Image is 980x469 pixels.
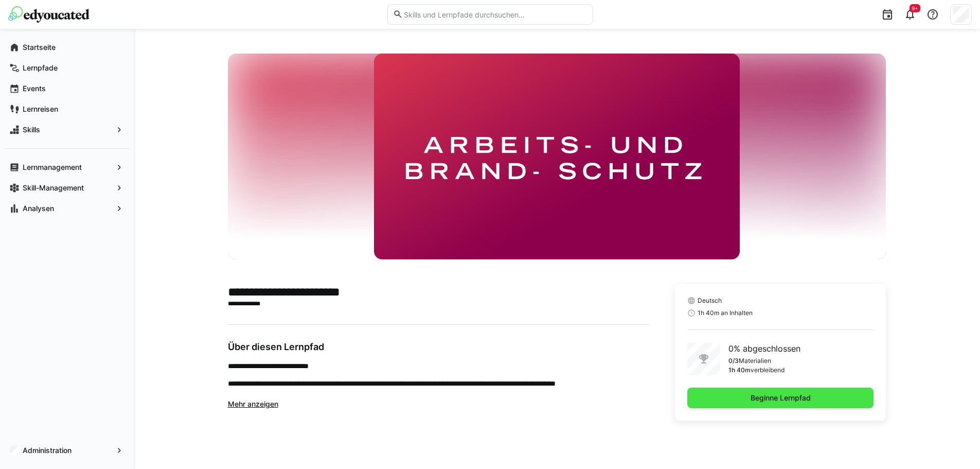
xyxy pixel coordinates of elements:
[728,342,800,355] p: 0% abgeschlossen
[728,366,751,374] p: 1h 40m
[403,10,587,19] input: Skills und Lernpfade durchsuchen…
[749,393,812,403] span: Beginne Lernpfad
[728,357,739,365] p: 0/3
[912,5,918,11] span: 9+
[228,399,278,408] span: Mehr anzeigen
[698,297,722,305] span: Deutsch
[687,388,874,408] button: Beginne Lernpfad
[751,366,785,374] p: verbleibend
[739,357,771,365] p: Materialien
[698,309,753,317] span: 1h 40m an Inhalten
[228,341,650,353] h3: Über diesen Lernpfad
